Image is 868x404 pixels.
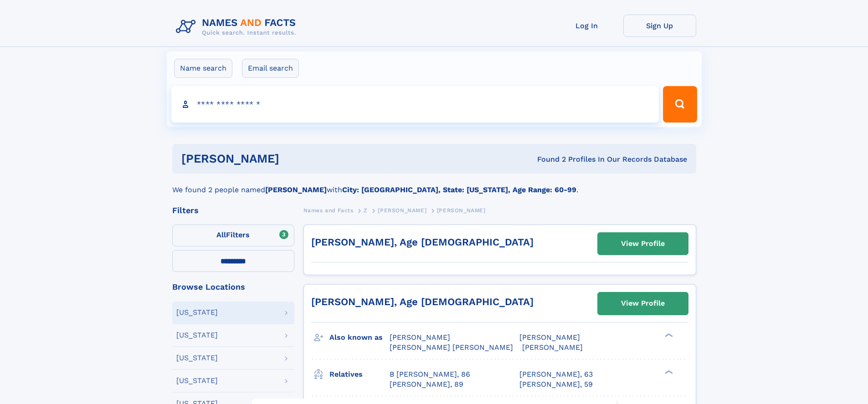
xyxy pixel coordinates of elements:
[172,225,294,246] label: Filters
[172,174,696,195] div: We found 2 people named with .
[329,330,390,345] h3: Also known as
[342,185,576,194] b: City: [GEOGRAPHIC_DATA], State: [US_STATE], Age Range: 60-99
[522,343,583,352] span: [PERSON_NAME]
[242,59,299,78] label: Email search
[390,333,450,342] span: [PERSON_NAME]
[663,369,673,375] div: ❯
[598,233,688,255] a: View Profile
[378,205,426,216] a: [PERSON_NAME]
[176,377,218,384] div: [US_STATE]
[174,59,232,78] label: Name search
[364,207,368,214] span: Z
[364,205,368,216] a: Z
[623,15,696,37] a: Sign Up
[329,367,390,382] h3: Relatives
[519,333,580,342] span: [PERSON_NAME]
[519,379,593,389] a: [PERSON_NAME], 59
[621,293,665,314] div: View Profile
[390,379,463,389] a: [PERSON_NAME], 89
[181,153,408,164] h1: [PERSON_NAME]
[311,296,534,307] a: [PERSON_NAME], Age [DEMOGRAPHIC_DATA]
[390,343,513,352] span: [PERSON_NAME] [PERSON_NAME]
[176,309,218,316] div: [US_STATE]
[172,15,303,39] img: Logo Names and Facts
[598,292,688,314] a: View Profile
[216,230,226,239] span: All
[303,205,354,216] a: Names and Facts
[172,206,294,215] div: Filters
[621,233,665,254] div: View Profile
[171,86,659,123] input: search input
[663,86,697,123] button: Search Button
[176,332,218,339] div: [US_STATE]
[378,207,426,214] span: [PERSON_NAME]
[550,15,623,37] a: Log In
[265,185,327,194] b: [PERSON_NAME]
[311,236,534,248] a: [PERSON_NAME], Age [DEMOGRAPHIC_DATA]
[390,369,470,379] a: B [PERSON_NAME], 86
[437,207,486,214] span: [PERSON_NAME]
[663,332,673,338] div: ❯
[172,283,294,291] div: Browse Locations
[519,369,593,379] a: [PERSON_NAME], 63
[176,354,218,362] div: [US_STATE]
[408,154,687,164] div: Found 2 Profiles In Our Records Database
